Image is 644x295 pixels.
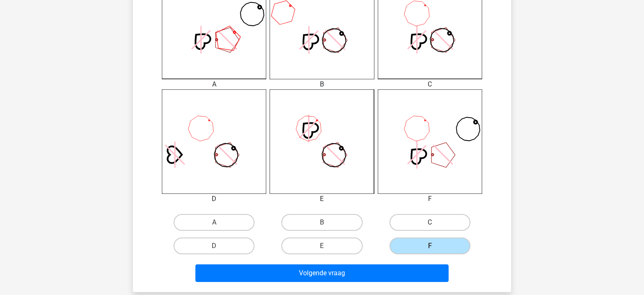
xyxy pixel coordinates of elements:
div: A [156,79,273,89]
div: D [156,194,273,204]
label: E [281,238,362,254]
label: B [281,214,362,231]
div: C [371,79,488,89]
div: F [371,194,488,204]
button: Volgende vraag [195,264,449,282]
label: F [390,238,470,254]
div: B [263,79,380,89]
label: D [174,238,254,254]
label: C [390,214,470,231]
label: A [174,214,254,231]
div: E [263,194,380,204]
